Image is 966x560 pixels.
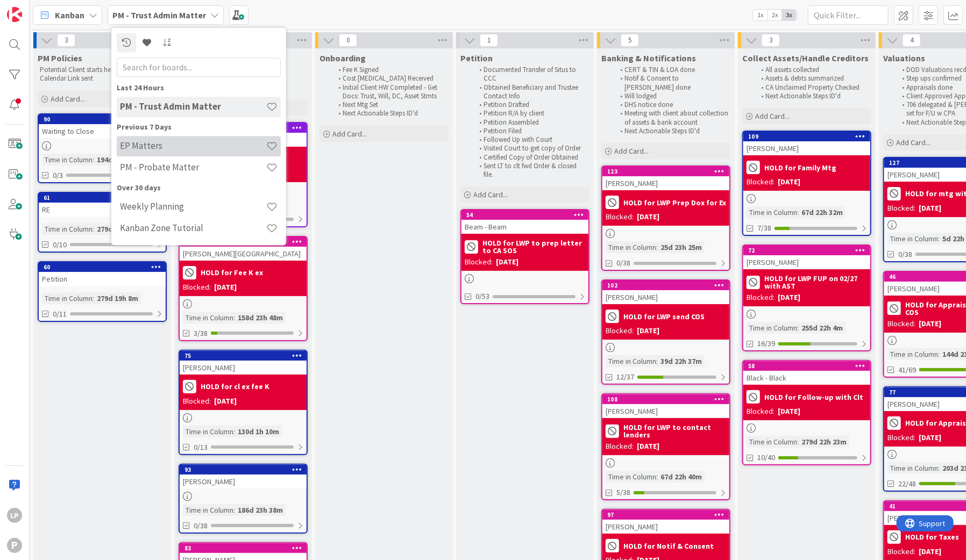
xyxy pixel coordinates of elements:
div: 60 [39,262,166,272]
b: HOLD for Taxes [905,533,959,541]
div: 58 [748,362,870,370]
div: Blocked: [606,211,634,222]
div: 97 [602,510,729,520]
p: Calendar Link sent [40,74,165,83]
div: [DATE] [214,282,237,293]
h4: Kanban Zone Tutorial [120,223,266,234]
div: [PERSON_NAME] [743,255,870,269]
div: 279d 22h 23m [799,436,849,448]
div: Over 30 days [117,182,281,193]
div: [PERSON_NAME] [180,475,307,489]
b: HOLD for Follow-up with Clt [764,393,863,401]
span: 1x [753,10,768,20]
div: [DATE] [496,256,518,268]
div: Time in Column [887,462,938,474]
b: HOLD for LWP send COS [623,313,705,320]
div: 75 [184,352,307,360]
div: [DATE] [637,325,659,336]
span: 3x [782,10,797,20]
div: Time in Column [42,154,93,166]
div: [PERSON_NAME][GEOGRAPHIC_DATA] [180,247,307,261]
div: [DATE] [778,176,800,188]
li: Obtained Beneficiary and Trustee Contact Info [473,83,588,101]
div: [DATE] [919,546,941,557]
span: : [93,154,94,166]
div: 90 [39,114,166,124]
div: 80[PERSON_NAME][GEOGRAPHIC_DATA] [180,237,307,261]
div: 102 [607,282,729,289]
span: 5/38 [616,487,630,498]
div: Time in Column [887,348,938,360]
li: All assets collected [755,66,870,74]
div: 97 [607,511,729,519]
span: 0/11 [53,308,67,320]
div: 186d 23h 38m [235,504,286,516]
div: Blocked: [887,432,915,443]
div: [PERSON_NAME] [180,361,307,375]
div: Blocked: [747,176,775,188]
h4: PM - Probate Matter [120,162,266,173]
div: 194d 7h 13m [94,154,141,166]
div: 54 [466,211,588,219]
span: 3 [57,34,75,47]
li: Petition R/A by client [473,109,588,118]
span: Add Card... [473,190,508,199]
div: Time in Column [183,426,233,437]
div: 93 [180,465,307,475]
span: Collect Assets/Handle Creditors [742,53,869,63]
div: 72[PERSON_NAME] [743,246,870,269]
div: Blocked: [887,203,915,214]
div: 83 [180,543,307,553]
div: 54Beam - Beam [461,210,588,234]
li: Cost [MEDICAL_DATA] Received [332,74,447,83]
li: Documented Transfer of Situs to CCC [473,66,588,83]
div: 97[PERSON_NAME] [602,510,729,534]
input: Quick Filter... [808,5,889,25]
h4: Weekly Planning [120,202,266,212]
li: Assets & debts summarized [755,74,870,83]
span: : [797,436,799,448]
li: CA Unclaimed Property Checked [755,83,870,92]
div: [DATE] [919,432,941,443]
span: Kanban [55,9,84,21]
div: [DATE] [919,203,941,214]
span: : [938,233,940,245]
span: 0/53 [475,291,489,302]
div: 108[PERSON_NAME] [602,394,729,418]
span: : [656,241,658,253]
div: Blocked: [183,396,211,407]
div: 108 [602,394,729,404]
div: 90 [44,116,166,123]
div: 72 [748,247,870,254]
li: Next Mtg Set [332,100,447,109]
li: Fee K Signed [332,66,447,74]
span: 12/37 [616,371,634,383]
span: Add Card... [332,129,367,139]
span: : [797,322,799,334]
div: [DATE] [778,292,800,303]
span: Add Card... [755,111,790,121]
span: 10/40 [757,452,775,463]
li: Certified Copy of Order Obtained [473,153,588,162]
span: 0/38 [194,520,208,532]
li: Notif & Consent to [PERSON_NAME] done [614,74,729,92]
div: [DATE] [778,406,800,417]
div: Blocked: [183,282,211,293]
div: Time in Column [606,241,656,253]
span: 4 [903,34,921,47]
div: Waiting to Close [39,124,166,138]
div: [PERSON_NAME] [602,176,729,190]
span: : [656,471,658,483]
li: CERT & TIN & LOA done [614,66,729,74]
div: [DATE] [919,318,941,329]
div: Blocked: [747,292,775,303]
div: 72 [743,246,870,255]
div: 123 [602,167,729,176]
div: Time in Column [606,355,656,367]
span: 41/69 [898,364,916,376]
li: Initial Client HW Completed - Get Docs: Trust, Will, DC, Asset Stmts [332,83,447,101]
div: LP [7,508,22,523]
div: Petition [39,272,166,286]
div: Last 24 Hours [117,82,281,94]
div: Blocked: [465,256,493,268]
